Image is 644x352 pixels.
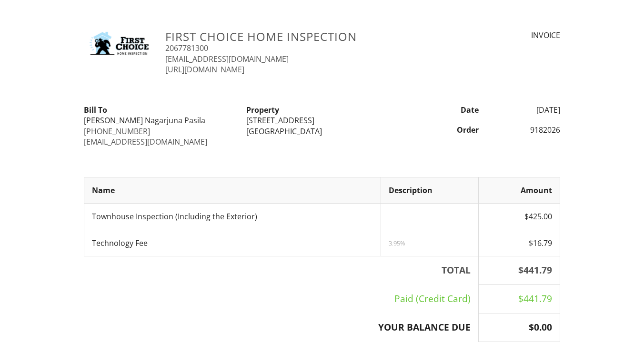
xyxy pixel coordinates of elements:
th: Name [84,177,381,203]
th: Amount [479,177,560,203]
th: TOTAL [84,256,479,284]
td: $16.79 [479,230,560,256]
th: $441.79 [479,256,560,284]
th: Description [381,177,479,203]
a: 2067781300 [165,43,208,53]
a: [EMAIL_ADDRESS][DOMAIN_NAME] [84,137,207,147]
div: 3.95% [389,239,471,247]
div: Order [403,125,485,135]
td: Technology Fee [84,230,381,256]
img: First%20Choice%20Home%20Inspection_Final_FB_banner-03.png [84,30,154,57]
div: 9182026 [484,125,566,135]
th: YOUR BALANCE DUE [84,313,479,342]
div: [GEOGRAPHIC_DATA] [246,126,397,137]
a: [URL][DOMAIN_NAME] [165,64,244,75]
strong: Bill To [84,105,107,115]
td: $441.79 [479,284,560,313]
div: [DATE] [484,105,566,115]
div: INVOICE [450,30,560,40]
a: [EMAIL_ADDRESS][DOMAIN_NAME] [165,54,289,64]
th: $0.00 [479,313,560,342]
div: [STREET_ADDRESS] [246,115,397,126]
strong: Property [246,105,279,115]
div: [PERSON_NAME] Nagarjuna Pasila [84,115,235,126]
span: Townhouse Inspection (Including the Exterior) [92,211,257,222]
td: $425.00 [479,204,560,230]
h3: First Choice Home Inspection [165,30,438,43]
div: Date [403,105,485,115]
td: Paid (Credit Card) [84,284,479,313]
a: [PHONE_NUMBER] [84,126,150,137]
